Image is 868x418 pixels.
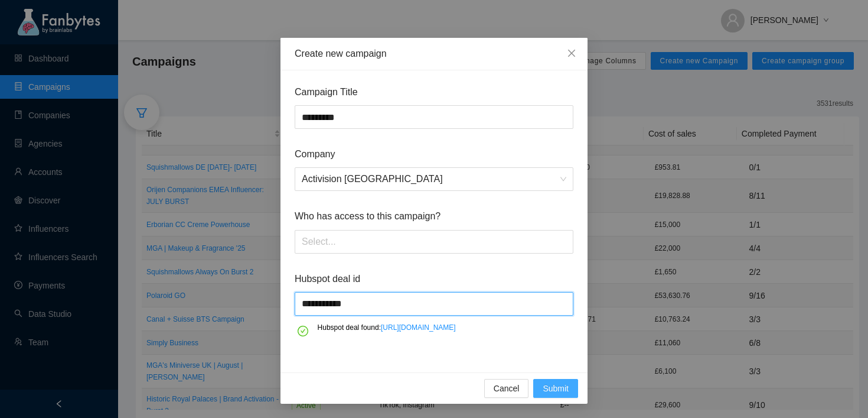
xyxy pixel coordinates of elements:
[533,379,578,398] button: Submit
[484,379,529,398] button: Cancel
[295,47,573,60] div: Create new campaign
[302,168,566,190] span: Activision UK
[318,322,456,333] p: Hubspot deal found:
[494,382,520,395] span: Cancel
[295,85,573,99] span: Campaign Title
[567,48,576,58] span: close
[381,323,456,332] a: [URL][DOMAIN_NAME]
[295,209,573,223] span: Who has access to this campaign?
[543,382,569,395] span: Submit
[556,38,588,70] button: Close
[298,322,308,341] span: check-circle
[295,271,573,286] span: Hubspot deal id
[295,147,573,161] span: Company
